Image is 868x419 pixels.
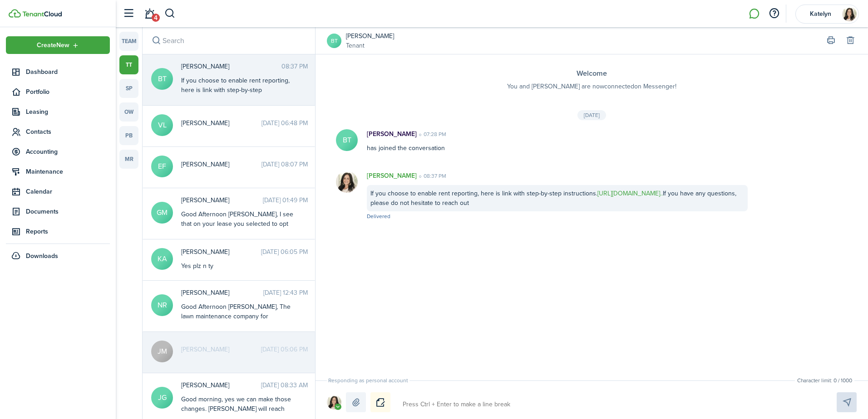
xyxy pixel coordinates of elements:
a: tt [119,55,138,74]
img: Katelyn Monteiro [336,171,358,193]
span: Katelyn [802,11,838,17]
span: Contacts [26,127,110,136]
time: [DATE] 08:33 AM [261,380,308,390]
span: Documents [26,207,110,216]
a: Dashboard [6,63,110,81]
time: 08:37 PM [417,172,446,180]
a: BT [327,34,341,48]
p: [PERSON_NAME] [367,171,417,180]
span: Nikki Rivera [181,288,263,297]
button: Open menu [6,36,110,54]
avatar-text: JG [151,387,173,409]
div: [DATE] [577,110,606,120]
span: Bobbye Toney [181,62,281,71]
input: search [143,27,315,54]
a: sp [119,79,138,98]
time: [DATE] 12:43 PM [263,288,308,297]
avatar-text: GM [151,202,173,224]
avatar-text: EF [151,156,173,177]
a: [URL][DOMAIN_NAME].. [597,189,663,198]
p: [PERSON_NAME] [367,129,417,139]
span: Reports [26,227,110,236]
div: has joined the conversation [358,129,757,153]
time: [DATE] 01:49 PM [263,195,308,205]
button: Search [164,6,176,21]
span: Jennifer Gonzales-Lipinski [181,380,261,390]
a: [PERSON_NAME] [346,31,394,41]
img: TenantCloud [22,11,62,17]
button: Search [150,34,163,47]
span: Responding as personal account [327,376,409,385]
avatar-text: BT [336,129,358,151]
span: Downloads [26,251,58,261]
button: Print [824,34,837,47]
time: [DATE] 06:05 PM [261,247,308,257]
a: pb [119,126,138,145]
span: Portfolio [26,87,110,97]
avatar-text: JM [151,341,173,362]
time: 08:37 PM [281,62,308,71]
img: Katelyn Monteiro [327,395,341,409]
small: Character limit: 0 / 1000 [795,376,854,385]
button: Delete [844,34,857,47]
button: Open sidebar [120,5,137,22]
a: mr [119,150,138,169]
span: Gilbert Medina [181,195,263,205]
button: Open resource center [766,6,782,21]
time: [DATE] 06:48 PM [261,118,308,128]
avatar-text: BT [151,68,173,90]
span: Kristy Aguilera [181,247,261,257]
span: Victoria Lozano [181,118,261,128]
button: Notice [370,392,390,412]
img: Katelyn [842,7,857,21]
div: Good Afternoon [PERSON_NAME], I see that on your lease you selected to opt into rental payment re... [181,209,295,362]
div: Yes plz n ty [181,261,295,271]
button: Open menu [327,395,346,412]
time: [DATE] 05:06 PM [261,345,308,354]
a: team [119,32,138,51]
span: Jose Martins [181,345,261,354]
img: TenantCloud [9,9,21,18]
time: 07:28 PM [417,130,446,138]
avatar-text: VL [151,114,173,136]
h3: Welcome [334,68,850,79]
span: 4 [152,14,160,22]
p: You and [PERSON_NAME] are now connected on Messenger! [334,82,850,91]
span: Calendar [26,187,110,196]
a: Notifications [141,2,158,25]
span: Erin Freitas [181,160,261,169]
span: Maintenance [26,167,110,176]
a: ow [119,102,138,122]
span: Delivered [367,212,390,220]
div: If you choose to enable rent reporting, here is link with step-by-step instructions. If you have ... [367,185,748,211]
span: Create New [37,42,69,49]
span: Accounting [26,147,110,156]
a: Tenant [346,41,394,50]
time: [DATE] 08:07 PM [261,160,308,169]
span: Leasing [26,107,110,117]
avatar-text: KA [151,248,173,270]
span: Dashboard [26,67,110,77]
div: If you choose to enable rent reporting, here is link with step-by-step instructions. If you have ... [181,76,295,123]
a: Reports [6,223,110,240]
avatar-text: NR [151,294,173,316]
